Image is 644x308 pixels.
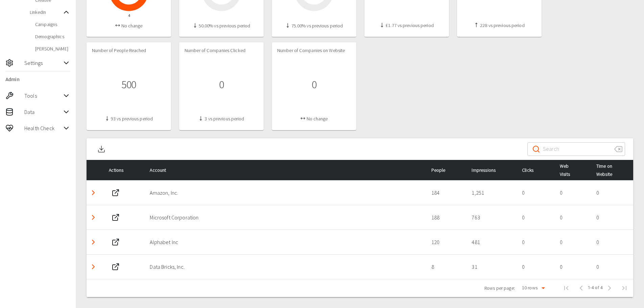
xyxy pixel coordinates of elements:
span: Web Visits [560,162,582,178]
p: Amazon, Inc. [150,189,420,197]
p: 1,251 [472,189,511,197]
p: 8 [431,263,461,271]
button: Web Site [109,260,122,274]
span: People [431,166,456,174]
div: Account [150,166,420,174]
span: Clicks [522,166,544,174]
span: Health Check [24,124,62,132]
h4: 50.00% vs previous period [185,23,258,29]
p: 0 [522,238,549,246]
span: Campaigns [35,21,70,28]
span: LinkedIn [30,9,62,16]
input: Search [543,140,609,159]
span: [PERSON_NAME] [35,45,70,52]
p: 0 [560,213,586,221]
p: Microsoft Corporation [150,213,420,221]
h1: 0 [312,78,317,91]
p: 0 [522,263,549,271]
p: 0 [596,238,628,246]
span: Last Page [616,280,633,296]
div: 10 rows [520,284,539,291]
button: Detail panel visibility toggle [87,211,100,224]
button: Web Site [109,235,122,249]
div: People [431,166,461,174]
p: Data Bricks, Inc. [150,263,420,271]
span: Next Page [603,281,616,295]
button: Detail panel visibility toggle [87,235,100,249]
p: 0 [522,213,549,221]
svg: Search [532,145,540,153]
h1: 500 [121,78,136,91]
h4: Number of Companies on Website [277,48,351,54]
p: 0 [522,189,549,197]
span: 1-4 of 4 [588,285,603,291]
button: Web Site [109,186,122,199]
span: Data [24,108,62,116]
p: Alphabet Inc [150,238,420,246]
h4: 228 vs previous period [462,23,536,29]
h4: No change [92,23,166,29]
button: Download [95,138,108,160]
div: Impressions [472,166,511,174]
h1: 0 [219,78,224,91]
button: Detail panel visibility toggle [87,186,100,199]
span: First Page [558,280,574,296]
h4: £1.77 vs previous period [370,23,444,29]
h4: 93 vs previous period [92,116,166,122]
p: 763 [472,213,511,221]
p: 31 [472,263,511,271]
p: 0 [560,238,586,246]
h4: Number of Companies Clicked [185,48,258,54]
p: 184 [431,189,461,197]
span: Impressions [472,166,506,174]
span: Time on Website [596,162,625,178]
p: Rows per page: [484,285,515,291]
div: Actions [109,166,139,174]
p: 481 [472,238,511,246]
p: 188 [431,213,461,221]
div: 10 rows [518,283,547,293]
div: Web Visits [560,162,586,178]
p: 0 [560,189,586,197]
div: Time on Website [596,162,628,178]
button: Web Site [109,211,122,224]
p: 0 [596,263,628,271]
span: Demographics [35,33,70,40]
div: Clicks [522,166,549,174]
button: Detail panel visibility toggle [87,260,100,274]
h4: 75.00% vs previous period [277,23,351,29]
span: Account [150,166,177,174]
h4: 3 vs previous period [185,116,258,122]
p: 0 [596,213,628,221]
span: Previous Page [574,281,588,295]
p: 0 [560,263,586,271]
h4: Number of People Reached [92,48,166,54]
h4: No change [277,116,351,122]
span: Actions [109,166,134,174]
span: Tools [24,92,62,100]
span: Settings [24,59,62,67]
p: 0 [596,189,628,197]
tspan: 4 [128,14,130,18]
p: 120 [431,238,461,246]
